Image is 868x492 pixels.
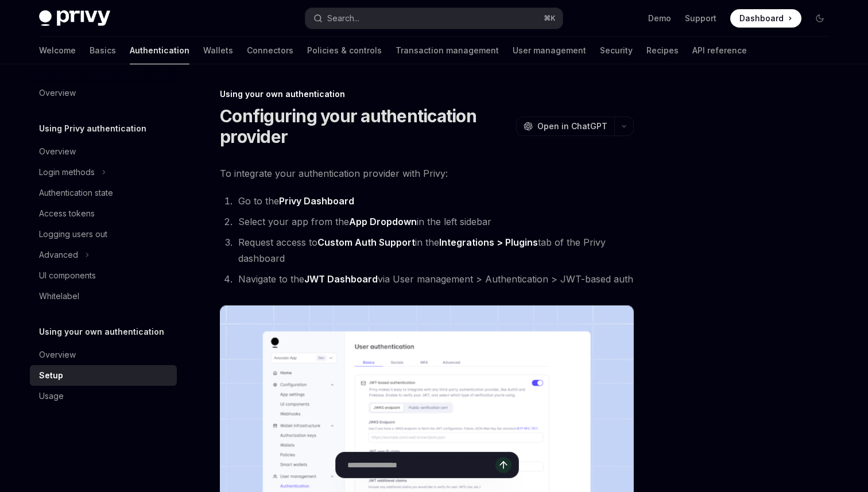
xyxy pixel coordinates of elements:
a: Recipes [646,37,679,64]
a: Basics [90,37,116,64]
h5: Using your own authentication [39,325,164,339]
li: Request access to in the tab of the Privy dashboard [235,234,634,266]
div: Overview [39,348,76,362]
strong: Custom Auth Support [317,237,415,248]
a: Usage [30,386,177,406]
a: Transaction management [396,37,499,64]
a: Connectors [247,37,293,64]
a: JWT Dashboard [304,273,378,285]
div: Search... [327,11,359,25]
a: Support [685,13,716,24]
a: Authentication [130,37,189,64]
a: Policies & controls [307,37,382,64]
a: Security [600,37,633,64]
a: Dashboard [730,9,801,28]
li: Select your app from the in the left sidebar [235,214,634,230]
a: Overview [30,141,177,162]
div: UI components [39,269,96,282]
span: ⌘ K [544,14,556,23]
div: Using your own authentication [220,88,634,100]
a: Overview [30,344,177,365]
div: Usage [39,389,64,403]
a: Access tokens [30,203,177,224]
a: Setup [30,365,177,386]
div: Access tokens [39,207,95,220]
button: Search...⌘K [305,8,563,29]
div: Overview [39,145,76,158]
span: Open in ChatGPT [537,121,607,132]
button: Open in ChatGPT [516,117,614,136]
a: User management [513,37,586,64]
img: dark logo [39,10,110,26]
div: Advanced [39,248,78,262]
a: Integrations > Plugins [439,237,538,249]
a: Authentication state [30,183,177,203]
li: Navigate to the via User management > Authentication > JWT-based auth [235,271,634,287]
button: Toggle dark mode [811,9,829,28]
div: Whitelabel [39,289,79,303]
a: API reference [692,37,747,64]
a: Welcome [39,37,76,64]
a: Whitelabel [30,286,177,307]
button: Send message [495,457,511,473]
a: Wallets [203,37,233,64]
a: Privy Dashboard [279,195,354,207]
li: Go to the [235,193,634,209]
div: Setup [39,369,63,382]
strong: Privy Dashboard [279,195,354,207]
div: Overview [39,86,76,100]
div: Authentication state [39,186,113,200]
a: Demo [648,13,671,24]
a: Overview [30,83,177,103]
a: Logging users out [30,224,177,245]
span: Dashboard [739,13,784,24]
h5: Using Privy authentication [39,122,146,135]
div: Login methods [39,165,95,179]
div: Logging users out [39,227,107,241]
span: To integrate your authentication provider with Privy: [220,165,634,181]
a: UI components [30,265,177,286]
strong: App Dropdown [349,216,417,227]
h1: Configuring your authentication provider [220,106,511,147]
